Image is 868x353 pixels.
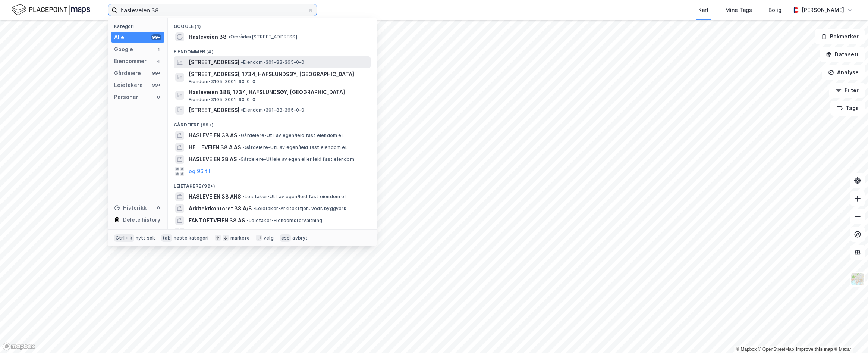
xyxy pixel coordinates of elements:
[151,82,161,88] div: 99+
[114,93,138,101] div: Personer
[168,18,377,31] div: Google (1)
[114,33,124,42] div: Alle
[239,132,344,138] span: Gårdeiere • Utl. av egen/leid fast eiendom el.
[189,167,210,176] button: og 96 til
[280,234,291,242] div: esc
[242,144,245,150] span: •
[155,46,161,52] div: 1
[189,204,252,213] span: Arkitektkontoret 38 A/S
[174,235,209,241] div: neste kategori
[189,155,237,164] span: HASLEVEIEN 28 AS
[725,6,752,15] div: Mine Tags
[820,47,865,62] button: Datasett
[241,107,243,113] span: •
[238,156,354,162] span: Gårdeiere • Utleie av egen eller leid fast eiendom
[155,58,161,64] div: 4
[264,235,274,241] div: velg
[114,69,141,78] div: Gårdeiere
[189,131,237,140] span: HASLEVEIEN 38 AS
[168,177,377,191] div: Leietakere (99+)
[114,57,147,66] div: Eiendommer
[802,6,844,15] div: [PERSON_NAME]
[189,32,227,41] span: Hasleveien 38
[242,144,347,150] span: Gårdeiere • Utl. av egen/leid fast eiendom el.
[189,228,210,237] button: og 96 til
[292,235,308,241] div: avbryt
[189,88,368,97] span: Hasleveien 38B, 1734, HAFSLUNDSØY, [GEOGRAPHIC_DATA]
[189,58,239,67] span: [STREET_ADDRESS]
[830,101,865,116] button: Tags
[189,79,255,85] span: Eiendom • 3105-3001-90-0-0
[239,132,241,138] span: •
[829,83,865,98] button: Filter
[228,34,297,40] span: Område • [STREET_ADDRESS]
[768,6,781,15] div: Bolig
[850,272,865,286] img: Z
[155,94,161,100] div: 0
[117,4,308,16] input: Søk på adresse, matrikkel, gårdeiere, leietakere eller personer
[136,235,155,241] div: nytt søk
[114,24,164,29] div: Kategori
[2,342,35,351] a: Mapbox homepage
[189,97,255,103] span: Eiendom • 3105-3001-90-0-0
[168,116,377,129] div: Gårdeiere (99+)
[698,6,709,15] div: Kart
[241,59,243,65] span: •
[189,143,241,152] span: HELLEVEIEN 38 A AS
[822,65,865,80] button: Analyse
[242,194,347,200] span: Leietaker • Utl. av egen/leid fast eiendom el.
[246,218,249,223] span: •
[831,317,868,353] iframe: Chat Widget
[238,156,240,162] span: •
[151,70,161,76] div: 99+
[241,107,305,113] span: Eiendom • 301-83-365-0-0
[796,347,833,352] a: Improve this map
[189,106,239,115] span: [STREET_ADDRESS]
[151,34,161,40] div: 99+
[228,34,230,40] span: •
[758,347,794,352] a: OpenStreetMap
[114,203,147,212] div: Historikk
[189,70,368,79] span: [STREET_ADDRESS], 1734, HAFSLUNDSØY, [GEOGRAPHIC_DATA]
[189,192,241,201] span: HASLEVEIEN 38 ANS
[736,347,757,352] a: Mapbox
[155,205,161,211] div: 0
[12,3,90,16] img: logo.f888ab2527a4732fd821a326f86c7f29.svg
[253,206,255,211] span: •
[246,218,322,224] span: Leietaker • Eiendomsforvaltning
[242,194,245,199] span: •
[114,234,134,242] div: Ctrl + k
[114,45,133,54] div: Google
[114,81,143,90] div: Leietakere
[123,215,160,224] div: Delete history
[831,317,868,353] div: Kontrollprogram for chat
[241,59,305,65] span: Eiendom • 301-83-365-0-0
[253,206,346,212] span: Leietaker • Arkitekttjen. vedr. byggverk
[161,234,172,242] div: tab
[189,216,245,225] span: FANTOFTVEIEN 38 AS
[230,235,250,241] div: markere
[168,43,377,56] div: Eiendommer (4)
[815,29,865,44] button: Bokmerker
